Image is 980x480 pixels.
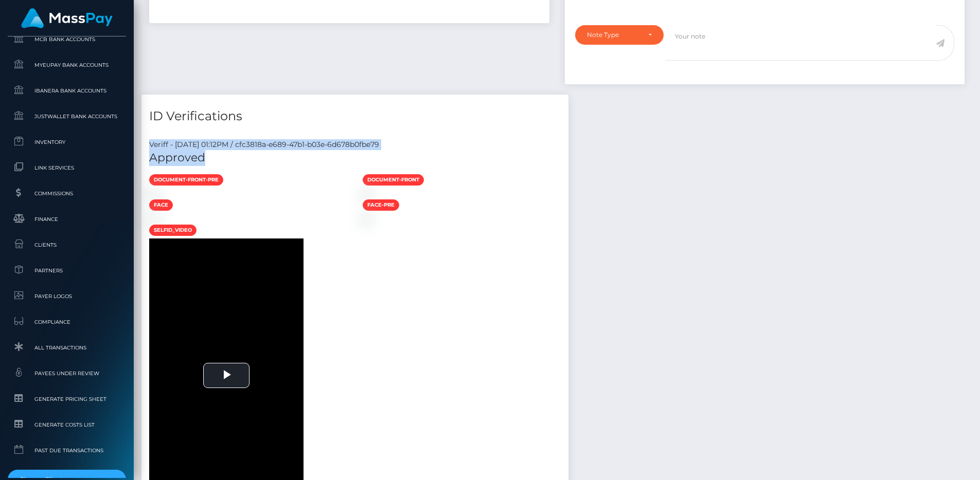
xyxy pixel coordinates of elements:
[12,59,122,71] span: MyEUPay Bank Accounts
[12,419,122,431] span: Generate Costs List
[8,260,126,282] a: Partners
[12,265,122,276] span: Partners
[8,414,126,436] a: Generate Costs List
[8,311,126,333] a: Compliance
[12,239,122,251] span: Clients
[12,316,122,328] span: Compliance
[575,25,664,45] button: Note Type
[141,139,568,150] div: Veriff - [DATE] 01:12PM / cfc3818a-e689-47b1-b03e-6d678b0fbe79
[149,190,157,198] img: 1bb2e627-1ad8-420d-a205-c1c9e92b7f81
[12,393,122,405] span: Generate Pricing Sheet
[8,285,126,307] a: Payer Logos
[8,54,126,76] a: MyEUPay Bank Accounts
[149,174,223,186] span: document-front-pre
[587,31,640,39] div: Note Type
[363,190,371,198] img: e5d5b148-f5c9-4d94-8add-da91dda9882b
[8,131,126,153] a: Inventory
[12,85,122,97] span: Ibanera Bank Accounts
[8,362,126,384] a: Payees under Review
[12,162,122,174] span: Link Services
[363,215,371,223] img: 013f6601-4f42-4fb1-9354-e3bbbf8e40f0
[203,363,250,388] button: Play Video
[12,188,122,199] span: Commissions
[8,234,126,256] a: Clients
[8,337,126,359] a: All Transactions
[12,367,122,379] span: Payees under Review
[149,215,157,223] img: c2319249-3e78-4883-8c84-ada5dedca17b
[8,105,126,127] a: JustWallet Bank Accounts
[149,199,173,211] span: face
[363,174,424,186] span: document-front
[8,208,126,230] a: Finance
[8,439,126,461] a: Past Due Transactions
[12,136,122,148] span: Inventory
[149,150,561,166] h5: Approved
[12,290,122,302] span: Payer Logos
[8,157,126,179] a: Link Services
[8,182,126,205] a: Commissions
[149,107,561,125] h4: ID Verifications
[12,33,122,45] span: MCB Bank Accounts
[21,8,113,28] img: MassPay Logo
[149,225,197,236] span: selfid_video
[8,28,126,50] a: MCB Bank Accounts
[8,388,126,410] a: Generate Pricing Sheet
[363,199,399,211] span: face-pre
[12,213,122,225] span: Finance
[8,80,126,102] a: Ibanera Bank Accounts
[12,342,122,354] span: All Transactions
[12,110,122,122] span: JustWallet Bank Accounts
[12,445,122,456] span: Past Due Transactions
